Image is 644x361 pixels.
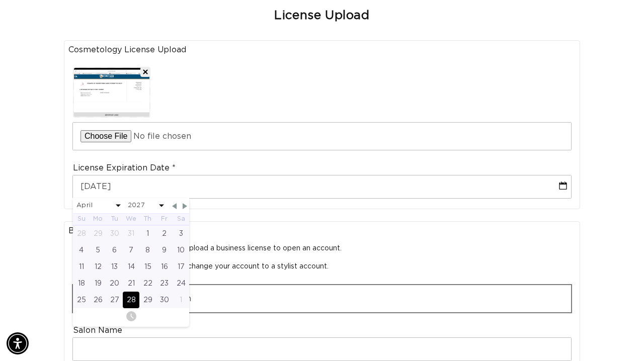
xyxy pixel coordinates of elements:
div: Tue Apr 06 2027 [106,242,123,258]
div: Thu Apr 29 2027 [139,292,156,308]
div: Tue Apr 20 2027 [106,275,123,292]
div: Sun Apr 04 2027 [73,242,90,258]
div: Fri Apr 23 2027 [156,275,173,292]
abbr: Monday [93,216,103,222]
abbr: Tuesday [111,216,118,222]
p: If you are a Salon Owner, please upload a business license to open an account. If not, please go ... [73,244,571,272]
div: Sun Apr 18 2027 [73,275,90,292]
legend: Cosmetology License Upload [68,45,576,55]
div: Thu Apr 15 2027 [139,258,156,275]
div: Sun Apr 11 2027 [73,258,90,275]
div: Fri Apr 09 2027 [156,242,173,258]
div: Thu Apr 01 2027 [139,225,156,242]
div: Wed Apr 21 2027 [123,275,139,292]
div: Accessibility Menu [7,332,29,354]
div: Wed Apr 14 2027 [123,258,139,275]
div: Mon Apr 19 2027 [90,275,106,292]
div: Thu Apr 22 2027 [139,275,156,292]
div: Fri Apr 02 2027 [156,225,173,242]
div: Mon Apr 26 2027 [90,292,106,308]
div: Sat Apr 10 2027 [173,242,189,258]
div: Mon Apr 12 2027 [90,258,106,275]
abbr: Thursday [144,216,151,222]
div: Fri Apr 30 2027 [156,292,173,308]
abbr: Sunday [77,216,86,222]
label: License Expiration Date [73,163,176,173]
abbr: Saturday [177,216,185,222]
iframe: Chat Widget [508,252,644,361]
div: Tue Apr 27 2027 [106,292,123,308]
abbr: Friday [161,216,168,222]
legend: Business License Upload [68,226,576,236]
div: Sat Apr 17 2027 [173,258,189,275]
div: Sun Apr 25 2027 [73,292,90,308]
label: Salon Name [73,325,122,336]
span: Previous Month [170,202,179,211]
span: Next Month [181,202,190,211]
div: Wed Apr 07 2027 [123,242,139,258]
div: Wed Apr 28 2027 [123,292,139,308]
div: Tue Apr 13 2027 [106,258,123,275]
div: Sat Apr 03 2027 [173,225,189,242]
img: Image%208-11-25%20at%2010.20%E2%80%AFPM.jpeg [74,68,149,117]
div: Sat Apr 24 2027 [173,275,189,292]
input: MM-DD-YYYY [73,175,571,198]
h2: License Upload [274,8,369,24]
div: Fri Apr 16 2027 [156,258,173,275]
abbr: Wednesday [126,216,136,222]
div: Mon Apr 05 2027 [90,242,106,258]
button: Remove file [140,67,150,77]
div: Thu Apr 08 2027 [139,242,156,258]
